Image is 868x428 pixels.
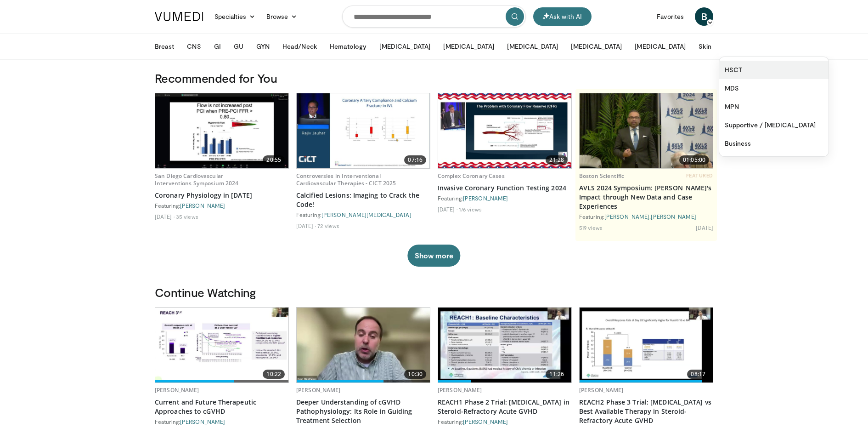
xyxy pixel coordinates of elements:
button: [MEDICAL_DATA] [502,37,564,56]
a: 10:30 [297,308,430,382]
a: [PERSON_NAME] [604,213,649,220]
a: B [695,7,713,26]
button: [MEDICAL_DATA] [565,37,627,56]
a: REACH1 Phase 2 Trial: [MEDICAL_DATA] in Steroid-Refractory Acute GVHD [438,398,572,416]
span: 20:55 [263,155,285,165]
input: Search topics, interventions [342,6,526,28]
li: 35 views [176,213,198,220]
a: Specialties [209,7,261,26]
a: [PERSON_NAME] [463,418,508,425]
span: 07:16 [404,155,426,165]
li: 72 views [317,222,339,229]
a: [PERSON_NAME] [651,213,696,220]
button: GYN [251,37,275,56]
img: cea47051-a043-4394-8792-dcd9a119de59.620x360_q85_upscale.jpg [580,308,713,382]
a: 20:55 [155,93,288,168]
button: Hematology [324,37,372,56]
li: 176 views [459,205,482,213]
span: 10:30 [404,370,426,379]
img: 1acb2854-78ef-4623-8a0d-3d20707853ae.620x360_q85_upscale.jpg [438,308,571,382]
a: Coronary Physiology in [DATE] [155,191,289,200]
a: Favorites [651,7,689,26]
a: 08:17 [580,308,713,382]
span: 08:17 [687,370,709,379]
button: Ask with AI [533,7,592,26]
h3: Recommended for You [155,71,713,86]
a: Supportive / [MEDICAL_DATA] [719,116,829,134]
a: Deeper Understanding of cGVHD Pathophysiology: Its Role in Guiding Treatment Selection [296,398,430,425]
a: 07:16 [297,93,430,168]
img: 29018604-ad88-4fab-821f-042c17100d81.620x360_q85_upscale.jpg [438,93,571,168]
button: Show more [407,245,460,267]
a: Controversies in Interventional Cardiovascular Therapies - CICT 2025 [296,172,396,187]
span: 11:26 [546,370,568,379]
h3: Continue Watching [155,285,713,300]
a: Browse [261,7,303,26]
img: ab92267b-fb3c-4e57-a520-8f871dd5217f.620x360_q85_upscale.jpg [155,308,288,382]
button: [MEDICAL_DATA] [438,37,500,56]
a: Calcified Lesions: Imaging to Crack the Code! [296,191,430,209]
a: [PERSON_NAME] [155,386,199,394]
a: MDS [719,79,829,97]
div: Featuring: , [579,213,713,220]
li: [DATE] [155,213,175,220]
a: San Diego Cardiovascular Interventions Symposium 2024 [155,172,238,187]
a: [PERSON_NAME][MEDICAL_DATA] [321,211,411,218]
li: [DATE] [696,224,713,231]
li: 519 views [579,224,603,231]
a: Complex Coronary Cases [438,172,505,180]
li: [DATE] [438,205,457,213]
img: VuMedi Logo [155,12,203,21]
li: [DATE] [296,222,316,229]
button: Breast [149,37,180,56]
a: REACH2 Phase 3 Trial: [MEDICAL_DATA] vs Best Available Therapy in Steroid-Refractory Acute GVHD [579,398,713,425]
a: Current and Future Therapeutic Approaches to cGVHD [155,398,289,416]
a: 21:28 [438,93,571,168]
a: Invasive Coronary Function Testing 2024 [438,183,572,193]
button: [MEDICAL_DATA] [374,37,436,56]
img: 7430b9aa-f444-4ca8-ba70-9364e9fca8b5.620x360_q85_upscale.jpg [297,308,430,382]
button: Skin [693,37,716,56]
button: CNS [181,37,206,56]
img: 16afa83c-6ff7-4b20-998b-7eacab668e9c.620x360_q85_upscale.jpg [297,93,430,168]
div: Featuring: [155,418,289,425]
a: [PERSON_NAME] [296,386,341,394]
a: Boston Scientific [579,172,624,180]
div: Featuring: [438,194,572,202]
button: [MEDICAL_DATA] [629,37,691,56]
a: 11:26 [438,308,571,382]
a: MPN [719,97,829,116]
a: [PERSON_NAME] [579,386,624,394]
button: Head/Neck [277,37,322,56]
a: Business [719,134,829,153]
button: GI [209,37,226,56]
span: 01:05:00 [679,155,709,165]
a: HSCT [719,61,829,79]
div: Featuring: [296,211,430,218]
img: 607839b9-54d4-4fb2-9520-25a5d2532a31.620x360_q85_upscale.jpg [580,93,713,168]
img: d02e6d71-9921-427a-ab27-a615a15c5bda.620x360_q85_upscale.jpg [155,93,288,168]
a: [PERSON_NAME] [180,418,225,425]
a: [PERSON_NAME] [180,202,225,209]
div: Featuring: [155,202,289,209]
a: 01:05:00 [580,93,713,168]
div: Featuring: [438,418,572,425]
a: AVLS 2024 Symposium: [PERSON_NAME]'s Impact through New Data and Case Experiences [579,183,713,211]
span: 10:22 [263,370,285,379]
a: 10:22 [155,308,288,382]
a: [PERSON_NAME] [438,386,482,394]
span: 21:28 [546,155,568,165]
a: [PERSON_NAME] [463,195,508,201]
span: FEATURED [686,172,713,179]
button: GU [228,37,249,56]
